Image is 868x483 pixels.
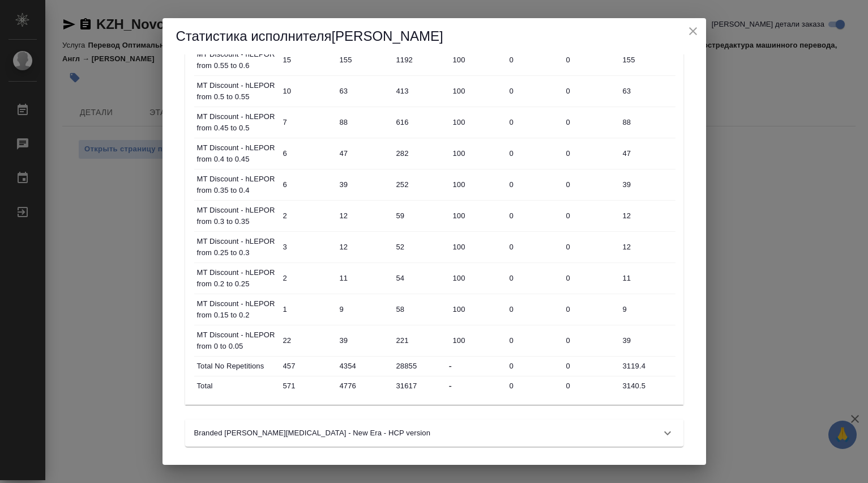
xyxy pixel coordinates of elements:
input: ✎ Введи что-нибудь [506,332,562,349]
input: ✎ Введи что-нибудь [562,145,619,162]
p: MT Discount - hLEPOR from 0.3 to 0.35 [197,205,276,227]
input: ✎ Введи что-нибудь [279,52,336,68]
div: - [449,379,506,393]
input: ✎ Введи что-нибудь [619,301,675,317]
input: ✎ Введи что-нибудь [449,207,506,224]
input: ✎ Введи что-нибудь [506,358,562,374]
input: ✎ Введи что-нибудь [279,358,336,374]
input: ✎ Введи что-нибудь [449,270,506,286]
p: MT Discount - hLEPOR from 0 to 0.05 [197,329,276,352]
input: ✎ Введи что-нибудь [619,83,675,99]
input: ✎ Введи что-нибудь [336,378,392,394]
h5: Статистика исполнителя [PERSON_NAME] [176,27,692,45]
input: ✎ Введи что-нибудь [562,378,619,394]
input: ✎ Введи что-нибудь [336,207,392,224]
input: ✎ Введи что-нибудь [336,114,392,130]
div: Branded [PERSON_NAME][MEDICAL_DATA] - New Era - HCP version [185,420,683,447]
input: ✎ Введи что-нибудь [279,176,336,193]
input: ✎ Введи что-нибудь [392,52,449,68]
input: ✎ Введи что-нибудь [619,145,675,162]
p: MT Discount - hLEPOR from 0.15 to 0.2 [197,298,276,321]
input: ✎ Введи что-нибудь [279,207,336,224]
p: MT Discount - hLEPOR from 0.4 to 0.45 [197,142,276,165]
input: ✎ Введи что-нибудь [506,270,562,286]
input: ✎ Введи что-нибудь [449,83,506,99]
p: MT Discount - hLEPOR from 0.55 to 0.6 [197,49,276,71]
p: MT Discount - hLEPOR from 0.35 to 0.4 [197,173,276,196]
p: MT Discount - hLEPOR from 0.25 to 0.3 [197,236,276,259]
input: ✎ Введи что-нибудь [449,301,506,317]
input: ✎ Введи что-нибудь [619,332,675,349]
input: ✎ Введи что-нибудь [279,270,336,286]
input: ✎ Введи что-нибудь [336,332,392,349]
input: ✎ Введи что-нибудь [506,378,562,394]
input: ✎ Введи что-нибудь [336,358,392,374]
input: ✎ Введи что-нибудь [506,83,562,99]
input: ✎ Введи что-нибудь [392,145,449,162]
input: ✎ Введи что-нибудь [619,52,675,68]
input: ✎ Введи что-нибудь [562,207,619,224]
input: ✎ Введи что-нибудь [562,301,619,317]
button: close [685,23,702,40]
input: ✎ Введи что-нибудь [279,145,336,162]
p: MT Discount - hLEPOR from 0.2 to 0.25 [197,267,276,290]
input: ✎ Введи что-нибудь [392,301,449,317]
input: ✎ Введи что-нибудь [562,358,619,374]
input: ✎ Введи что-нибудь [506,207,562,224]
input: ✎ Введи что-нибудь [506,145,562,162]
input: ✎ Введи что-нибудь [506,239,562,255]
p: Total No Repetitions [197,361,276,372]
input: ✎ Введи что-нибудь [392,358,449,374]
input: ✎ Введи что-нибудь [619,270,675,286]
input: ✎ Введи что-нибудь [562,270,619,286]
input: ✎ Введи что-нибудь [506,114,562,130]
input: ✎ Введи что-нибудь [506,52,562,68]
input: ✎ Введи что-нибудь [562,83,619,99]
input: ✎ Введи что-нибудь [619,207,675,224]
input: ✎ Введи что-нибудь [279,332,336,349]
input: ✎ Введи что-нибудь [562,239,619,255]
input: ✎ Введи что-нибудь [562,52,619,68]
input: ✎ Введи что-нибудь [562,114,619,130]
input: ✎ Введи что-нибудь [336,145,392,162]
input: ✎ Введи что-нибудь [336,239,392,255]
input: ✎ Введи что-нибудь [392,378,449,394]
input: ✎ Введи что-нибудь [279,83,336,99]
input: ✎ Введи что-нибудь [449,332,506,349]
input: ✎ Введи что-нибудь [392,239,449,255]
input: ✎ Введи что-нибудь [279,239,336,255]
input: ✎ Введи что-нибудь [506,176,562,193]
div: - [449,359,506,373]
input: ✎ Введи что-нибудь [392,207,449,224]
input: ✎ Введи что-нибудь [279,114,336,130]
input: ✎ Введи что-нибудь [562,176,619,193]
input: ✎ Введи что-нибудь [336,301,392,317]
input: ✎ Введи что-нибудь [392,332,449,349]
input: ✎ Введи что-нибудь [619,358,675,374]
input: ✎ Введи что-нибудь [392,83,449,99]
input: ✎ Введи что-нибудь [449,239,506,255]
input: ✎ Введи что-нибудь [336,83,392,99]
p: MT Discount - hLEPOR from 0.45 to 0.5 [197,111,276,134]
input: ✎ Введи что-нибудь [449,176,506,193]
input: ✎ Введи что-нибудь [619,176,675,193]
input: ✎ Введи что-нибудь [279,301,336,317]
input: ✎ Введи что-нибудь [449,145,506,162]
input: ✎ Введи что-нибудь [336,52,392,68]
input: ✎ Введи что-нибудь [506,301,562,317]
p: Branded [PERSON_NAME][MEDICAL_DATA] - New Era - HCP version [194,427,431,439]
p: MT Discount - hLEPOR from 0.5 to 0.55 [197,80,276,103]
input: ✎ Введи что-нибудь [619,114,675,130]
input: ✎ Введи что-нибудь [619,378,675,394]
input: ✎ Введи что-нибудь [449,52,506,68]
input: ✎ Введи что-нибудь [562,332,619,349]
input: ✎ Введи что-нибудь [392,114,449,130]
input: ✎ Введи что-нибудь [279,378,336,394]
p: Total [197,380,276,392]
input: ✎ Введи что-нибудь [392,270,449,286]
input: ✎ Введи что-нибудь [619,239,675,255]
input: ✎ Введи что-нибудь [336,270,392,286]
input: ✎ Введи что-нибудь [449,114,506,130]
input: ✎ Введи что-нибудь [392,176,449,193]
input: ✎ Введи что-нибудь [336,176,392,193]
